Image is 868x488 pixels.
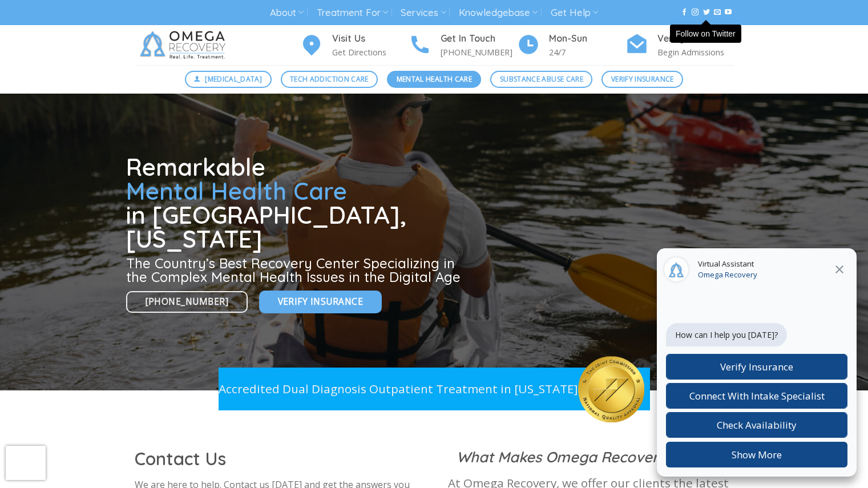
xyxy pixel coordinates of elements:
[657,46,734,59] p: Begin Admissions
[551,2,598,23] a: Get Help
[270,2,304,23] a: About
[135,25,235,65] img: Omega Recovery
[126,256,465,284] h3: The Country’s Best Recovery Center Specializing in the Complex Mental Health Issues in the Digita...
[290,74,369,84] span: Tech Addiction Care
[725,9,732,17] a: Follow on YouTube
[397,74,472,84] span: Mental Health Care
[441,31,517,46] h4: Get In Touch
[135,447,226,470] span: Contact Us
[657,31,734,46] h4: Verify Insurance
[611,74,674,84] span: Verify Insurance
[219,380,578,398] p: Accredited Dual Diagnosis Outpatient Treatment in [US_STATE]
[714,9,721,17] a: Send us an email
[126,176,347,206] span: Mental Health Care
[332,46,409,59] p: Get Directions
[549,46,625,59] p: 24/7
[490,71,592,88] a: Substance Abuse Care
[317,2,388,23] a: Treatment For
[457,447,720,466] strong: What Makes Omega Recovery Unique
[625,31,734,59] a: Verify Insurance Begin Admissions
[126,155,465,251] h1: Remarkable in [GEOGRAPHIC_DATA], [US_STATE]
[459,2,538,23] a: Knowledgebase
[703,9,710,17] a: Follow on Twitter
[549,31,625,46] h4: Mon-Sun
[500,74,583,84] span: Substance Abuse Care
[387,71,481,88] a: Mental Health Care
[259,291,382,313] a: Verify Insurance
[278,295,363,309] span: Verify Insurance
[681,9,688,17] a: Follow on Facebook
[126,291,248,313] a: [PHONE_NUMBER]
[601,71,683,88] a: Verify Insurance
[441,46,517,59] p: [PHONE_NUMBER]
[401,2,446,23] a: Services
[300,31,409,59] a: Visit Us Get Directions
[205,74,262,84] span: [MEDICAL_DATA]
[409,31,517,59] a: Get In Touch [PHONE_NUMBER]
[692,9,699,17] a: Follow on Instagram
[185,71,272,88] a: [MEDICAL_DATA]
[281,71,378,88] a: Tech Addiction Care
[332,31,409,46] h4: Visit Us
[146,295,229,309] span: [PHONE_NUMBER]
